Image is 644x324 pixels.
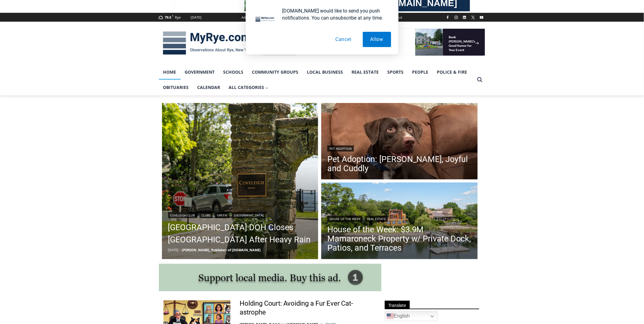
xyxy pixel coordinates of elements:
[159,264,381,291] img: support local media, buy this ad
[147,59,296,76] a: Intern @ [DOMAIN_NAME]
[181,64,219,80] a: Government
[321,103,478,181] img: (PHOTO: Ella. Contributed.)
[433,64,472,80] a: Police & Fire
[253,7,278,32] img: notification icon
[159,64,181,80] a: Home
[327,216,362,222] a: House of the Week
[182,248,261,252] a: [PERSON_NAME], Publisher of [DOMAIN_NAME]
[363,32,391,47] button: Allow
[303,64,348,80] a: Local Business
[248,64,303,80] a: Community Groups
[180,248,182,252] span: –
[327,155,472,173] a: Pet Adoption: [PERSON_NAME], Joyful and Cuddly
[40,11,151,17] div: Serving [GEOGRAPHIC_DATA] Since [DATE]
[348,64,383,80] a: Real Estate
[162,103,318,260] img: (PHOTO: Coveleigh Club, at 459 Stuyvesant Avenue in Rye. Credit: Justin Gray.)
[63,38,90,73] div: "the precise, almost orchestrated movements of cutting and assembling sushi and [PERSON_NAME] mak...
[385,311,438,321] a: English
[232,212,266,218] a: [GEOGRAPHIC_DATA]
[2,63,60,86] span: Open Tues. - Sun. [PHONE_NUMBER]
[327,225,472,252] a: House of the Week: $3.9M Mamaroneck Property w/ Private Dock, Patios, and Terraces
[193,80,225,95] a: Calendar
[278,7,391,21] div: [DOMAIN_NAME] would like to send you push notifications. You can unsubscribe at any time.
[365,216,388,222] a: Real Estate
[327,145,354,152] a: Pet Adoption
[385,301,410,309] span: Translate
[474,74,485,85] button: View Search Form
[225,80,273,95] button: Child menu of All Categories
[321,182,478,261] img: 1160 Greacen Point Road, Mamaroneck
[148,0,185,28] img: s_800_809a2aa2-bb6e-4add-8b5e-749ad0704c34.jpeg
[168,248,179,252] time: [DATE]
[0,61,61,76] a: Open Tues. - Sun. [PHONE_NUMBER]
[159,64,474,95] nav: Primary Navigation
[182,2,221,28] a: Book [PERSON_NAME]'s Good Humor for Your Event
[168,212,197,218] a: Coveleigh Club
[327,215,472,222] div: |
[408,64,433,80] a: People
[321,182,478,261] a: Read More House of the Week: $3.9M Mamaroneck Property w/ Private Dock, Patios, and Terraces
[186,6,213,24] h4: Book [PERSON_NAME]'s Good Humor for Your Event
[240,299,374,317] a: Holding Court: Avoiding a Fur Ever Cat-astrophe
[387,313,394,320] img: en
[168,211,312,218] div: | | |
[200,212,213,218] a: Clubs
[160,61,283,75] span: Intern @ [DOMAIN_NAME]
[215,212,230,218] a: Green
[219,64,248,80] a: Schools
[159,80,193,95] a: Obituaries
[168,221,312,246] a: [GEOGRAPHIC_DATA] DOH Closes [GEOGRAPHIC_DATA] After Heavy Rain
[321,103,478,181] a: Read More Pet Adoption: Ella, Joyful and Cuddly
[383,64,408,80] a: Sports
[154,0,289,59] div: "[PERSON_NAME] and I covered the [DATE] Parade, which was a really eye opening experience as I ha...
[162,103,318,260] a: Read More Westchester County DOH Closes Coveleigh Club Beach After Heavy Rain
[328,32,359,47] button: Cancel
